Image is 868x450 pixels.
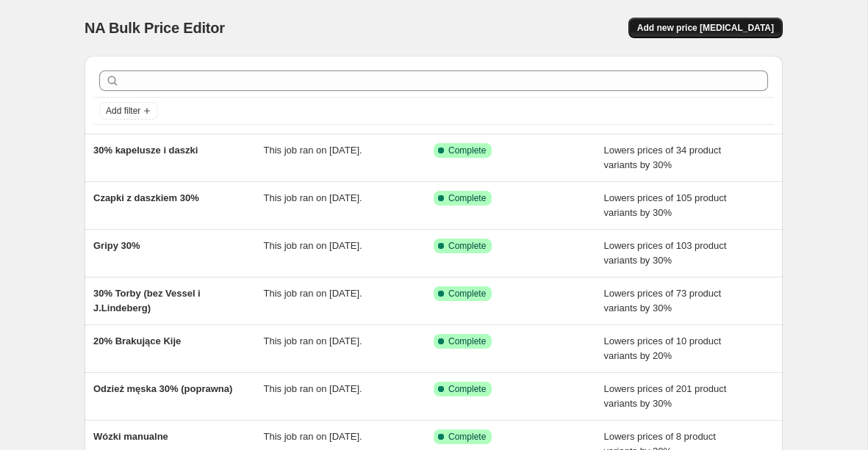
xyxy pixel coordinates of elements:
[106,105,140,117] span: Add filter
[93,192,199,203] span: Czapki z daszkiem 30%
[448,240,486,252] span: Complete
[264,192,362,203] span: This job ran on [DATE].
[93,240,140,251] span: Gripy 30%
[604,240,727,266] span: Lowers prices of 103 product variants by 30%
[448,431,486,443] span: Complete
[93,335,181,346] span: 20% Brakujące Kije
[448,192,486,204] span: Complete
[93,431,168,442] span: Wózki manualne
[99,102,158,120] button: Add filter
[264,288,362,299] span: This job ran on [DATE].
[604,383,727,409] span: Lowers prices of 201 product variants by 30%
[448,288,486,300] span: Complete
[85,20,225,36] span: NA Bulk Price Editor
[264,431,362,442] span: This job ran on [DATE].
[93,288,201,313] span: 30% Torby (bez Vessel i J.Lindeberg)
[264,240,362,251] span: This job ran on [DATE].
[448,145,486,156] span: Complete
[264,335,362,346] span: This job ran on [DATE].
[628,18,783,38] button: Add new price [MEDICAL_DATA]
[93,383,232,394] span: Odzież męska 30% (poprawna)
[93,145,198,156] span: 30% kapelusze i daszki
[604,145,722,170] span: Lowers prices of 34 product variants by 30%
[264,145,362,156] span: This job ran on [DATE].
[604,288,722,313] span: Lowers prices of 73 product variants by 30%
[637,22,774,34] span: Add new price [MEDICAL_DATA]
[264,383,362,394] span: This job ran on [DATE].
[448,335,486,347] span: Complete
[448,383,486,395] span: Complete
[604,335,722,361] span: Lowers prices of 10 product variants by 20%
[604,192,727,218] span: Lowers prices of 105 product variants by 30%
